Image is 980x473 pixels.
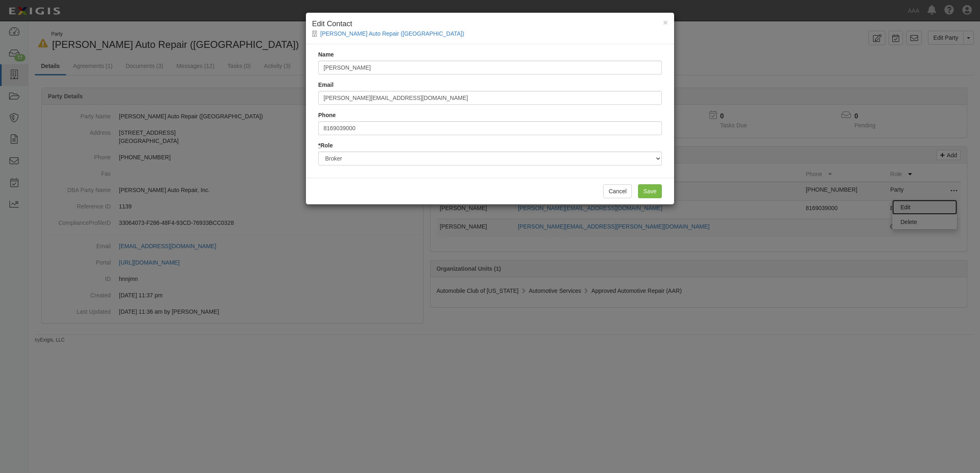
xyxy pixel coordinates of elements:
[320,30,464,37] a: [PERSON_NAME] Auto Repair ([GEOGRAPHIC_DATA])
[318,81,333,89] label: Email
[318,142,320,149] abbr: required
[318,111,336,119] label: Phone
[312,19,668,29] h4: Edit Contact
[638,184,662,198] input: Save
[663,18,668,27] button: Close
[318,50,334,59] label: Name
[603,184,632,198] button: Cancel
[318,141,333,149] label: Role
[663,18,668,27] span: ×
